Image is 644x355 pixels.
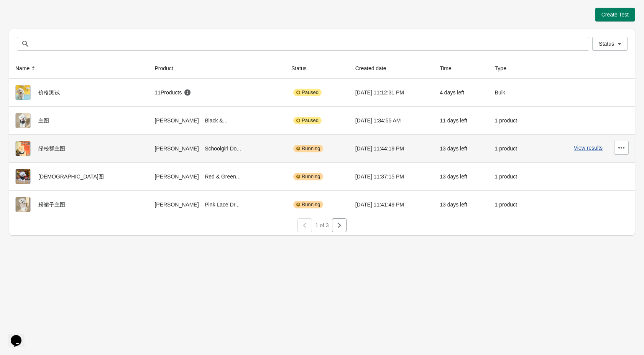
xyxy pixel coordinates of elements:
div: Running [293,201,323,208]
span: Status [599,41,614,47]
div: [DATE] 1:34:55 AM [355,113,428,128]
div: Paused [293,89,322,96]
div: 绿校群主图 [15,141,142,156]
div: 1 product [495,141,531,156]
div: 1 product [495,113,531,128]
button: Type [492,61,517,75]
div: 13 days left [440,169,482,184]
button: View results [574,145,603,151]
div: [DATE] 11:12:31 PM [355,85,428,100]
div: [DATE] 11:41:49 PM [355,197,428,212]
button: Status [592,37,628,51]
button: Product [151,61,184,75]
div: 1 product [495,197,531,212]
div: [PERSON_NAME] – Red & Green... [154,169,279,184]
div: [PERSON_NAME] – Black &... [154,113,279,128]
div: [DATE] 11:37:15 PM [355,169,428,184]
button: Create Test [595,8,635,21]
div: 1 product [495,169,531,184]
div: 13 days left [440,141,482,156]
div: Running [293,173,323,180]
div: 13 days left [440,197,482,212]
div: Bulk [495,85,531,100]
div: 主图 [15,113,142,128]
div: 粉裙子主图 [15,197,142,212]
button: Time [437,61,462,75]
iframe: chat widget [8,324,32,347]
button: Name [12,61,40,75]
div: [PERSON_NAME] – Schoolgirl Do... [154,141,279,156]
div: [DATE] 11:44:19 PM [355,141,428,156]
div: 11 Products [154,89,191,96]
span: 1 of 3 [315,222,329,228]
div: 11 days left [440,113,482,128]
button: Status [288,61,317,75]
button: Created date [352,61,397,75]
div: [PERSON_NAME] – Pink Lace Dr... [154,197,279,212]
span: Create Test [601,12,629,18]
div: Paused [293,117,322,124]
div: [DEMOGRAPHIC_DATA]图 [15,169,142,184]
div: 价格测试 [15,85,142,100]
div: Running [293,145,323,152]
div: 4 days left [440,85,482,100]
